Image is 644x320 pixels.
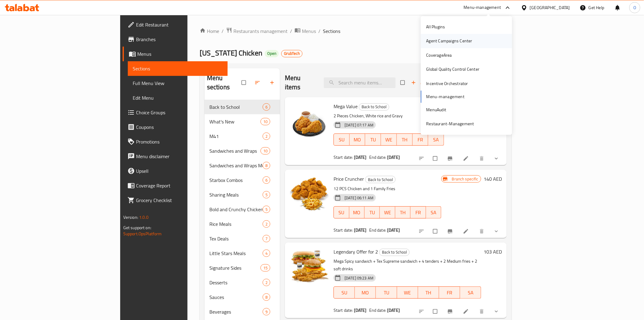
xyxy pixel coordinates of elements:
[263,104,270,110] span: 6
[475,305,490,318] button: delete
[397,77,410,88] span: Select section
[380,249,409,256] span: Back to School
[128,61,228,76] a: Sections
[334,258,481,273] p: Mega Spicy sandwich + Tex Supreme sandwich + 4 tenders + 2 Medium fries + 2 soft drinks
[263,103,270,111] div: items
[261,148,270,154] span: 10
[426,52,452,59] div: CoverageArea
[443,152,458,165] button: Branch-specific-item
[443,225,458,238] button: Branch-specific-item
[205,304,280,319] div: Beverages9
[342,122,376,128] span: [DATE] 07:17 AM
[263,220,270,228] div: items
[475,225,490,238] button: delete
[133,80,223,87] span: Full Menu View
[336,135,347,144] span: SU
[209,264,261,272] span: Signature Sides
[123,230,162,238] a: Support.OpsPlatform
[205,100,280,114] div: Back to School6
[205,290,280,304] div: Sauces8
[136,197,223,204] span: Grocery Checklist
[334,133,350,146] button: SU
[410,78,429,87] button: Add
[490,225,504,238] button: show more
[200,46,262,60] span: [US_STATE] Chicken
[490,305,504,318] button: show more
[463,228,470,234] a: Edit menu item
[415,152,429,165] button: sort-choices
[352,135,363,144] span: MO
[397,286,418,299] button: WE
[426,121,474,127] div: Restaurant-Management
[354,306,367,314] b: [DATE]
[226,27,288,35] a: Restaurants management
[285,73,317,92] h2: Menu items
[209,220,263,228] span: Rice Meals
[413,208,423,217] span: FR
[426,80,468,87] div: Incentive Orchestrator
[205,129,280,144] div: M412
[209,162,263,169] span: Sandwiches and Wraps Meals
[133,65,223,72] span: Sections
[209,206,263,213] span: Bold and Crunchy Chicken Meals
[464,4,501,11] div: Menu-management
[365,133,381,146] button: TU
[387,226,400,234] b: [DATE]
[263,280,270,286] span: 2
[209,191,263,198] span: Sharing Meals
[381,133,397,146] button: WE
[123,149,228,164] a: Menu disclaimer
[209,235,263,242] div: Tex Deals
[426,206,441,219] button: SA
[411,79,428,86] span: Add
[295,27,316,35] a: Menus
[123,17,228,32] a: Edit Restaurant
[205,246,280,261] div: Little Stars Meals4
[209,293,263,301] div: Sauces
[334,102,358,111] span: Mega Value
[350,133,366,146] button: MO
[209,118,261,125] div: What's New
[415,225,429,238] button: sort-choices
[209,308,263,315] span: Beverages
[263,163,270,169] span: 8
[205,275,280,290] div: Desserts2
[443,305,458,318] button: Branch-specific-item
[365,176,396,183] div: Back to School
[282,51,302,56] span: GrubTech
[123,120,228,134] a: Coupons
[334,306,353,314] span: Start date:
[395,206,411,219] button: TH
[342,275,376,281] span: [DATE] 09:23 AM
[484,247,502,256] h6: 103 AED
[378,288,394,297] span: TU
[205,217,280,231] div: Rice Meals2
[413,133,429,146] button: FR
[238,77,251,88] span: Select all sections
[342,195,376,201] span: [DATE] 06:11 AM
[324,77,396,88] input: search
[426,66,480,73] div: Global Quality Control Center
[123,193,228,208] a: Grocery Checklist
[493,308,499,315] svg: Show Choices
[209,103,263,111] div: Back to School
[209,133,263,140] div: M41
[209,279,263,286] span: Desserts
[205,202,280,217] div: Bold and Crunchy Chicken Meals5
[263,251,270,256] span: 4
[426,106,446,113] div: MenuAudit
[633,4,636,11] span: O
[263,309,270,315] span: 9
[263,162,270,169] div: items
[128,91,228,105] a: Edit Menu
[137,50,223,58] span: Menus
[251,76,265,89] span: Sort sections
[428,133,444,146] button: SA
[205,173,280,187] div: Starbox Combos6
[376,286,397,299] button: TU
[355,286,376,299] button: MO
[209,147,261,155] span: Sandwiches and Wraps
[415,305,429,318] button: sort-choices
